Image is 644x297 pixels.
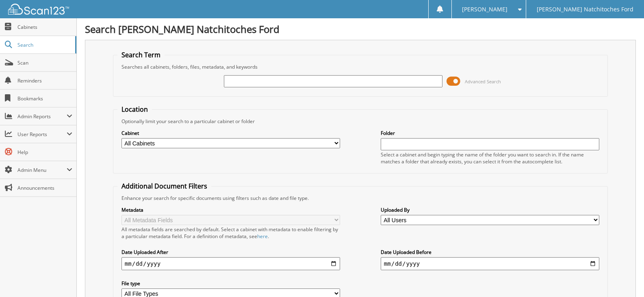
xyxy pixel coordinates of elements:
[17,24,72,30] span: Cabinets
[381,206,599,213] label: Uploaded By
[121,257,340,270] input: start
[121,206,340,213] label: Metadata
[17,41,71,48] span: Search
[17,113,67,120] span: Admin Reports
[381,151,599,165] div: Select a cabinet and begin typing the name of the folder you want to search in. If the name match...
[117,118,603,125] div: Optionally limit your search to a particular cabinet or folder
[17,149,72,156] span: Help
[17,167,67,173] span: Admin Menu
[117,105,152,114] legend: Location
[537,7,633,12] span: [PERSON_NAME] Natchitoches Ford
[121,130,340,137] label: Cabinet
[465,78,501,85] span: Advanced Search
[257,233,268,240] a: here
[17,77,72,84] span: Reminders
[462,7,507,12] span: [PERSON_NAME]
[121,226,340,240] div: All metadata fields are searched by default. Select a cabinet with metadata to enable filtering b...
[121,280,340,287] label: File type
[17,59,72,66] span: Scan
[8,4,69,15] img: scan123-logo-white.svg
[117,50,165,59] legend: Search Term
[117,63,603,70] div: Searches all cabinets, folders, files, metadata, and keywords
[17,131,67,138] span: User Reports
[17,95,72,102] span: Bookmarks
[381,130,599,137] label: Folder
[117,195,603,202] div: Enhance your search for specific documents using filters such as date and file type.
[85,22,636,36] h1: Search [PERSON_NAME] Natchitoches Ford
[117,182,211,191] legend: Additional Document Filters
[381,249,599,256] label: Date Uploaded Before
[17,184,72,191] span: Announcements
[381,257,599,270] input: end
[121,249,340,256] label: Date Uploaded After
